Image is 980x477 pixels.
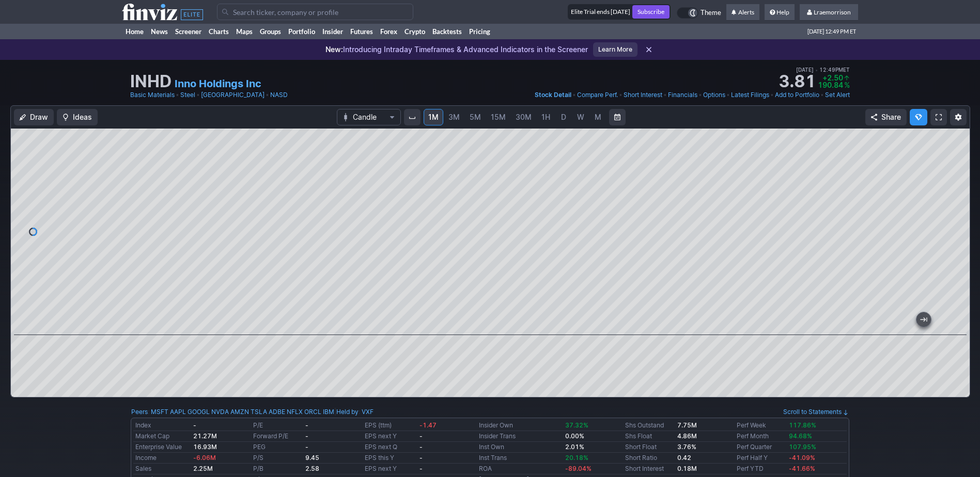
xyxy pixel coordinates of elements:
[147,24,172,39] a: News
[448,113,460,121] span: 3M
[818,81,843,89] span: 190.84
[561,113,566,121] span: D
[176,90,179,100] span: •
[726,4,759,21] a: Alerts
[334,407,374,417] div: | :
[677,432,697,440] b: 4.86M
[765,4,795,21] a: Help
[323,407,334,417] a: IBM
[175,76,261,91] a: Inno Holdings Inc
[572,109,589,125] a: W
[305,465,319,472] b: 2.58
[516,113,532,121] span: 30M
[632,5,670,19] a: Subscribe
[789,454,815,462] span: -41.09%
[130,90,175,100] a: Basic Materials
[565,432,584,440] b: 0.00%
[535,90,571,100] a: Stock Detail
[401,24,429,39] a: Crypto
[577,91,618,99] span: Compare Perf.
[180,90,195,100] a: Steel
[270,90,288,100] a: NASD
[663,90,667,100] span: •
[477,464,563,474] td: ROA
[731,90,769,100] a: Latest Filings
[477,420,563,431] td: Insider Own
[703,90,725,100] a: Options
[595,113,601,121] span: M
[701,7,721,19] span: Theme
[133,431,191,442] td: Market Cap
[796,65,850,74] span: [DATE] 12:49PM ET
[133,442,191,453] td: Enterprise Value
[565,465,592,472] span: -89.04%
[131,407,334,417] div: :
[677,454,691,462] a: 0.42
[800,4,858,21] a: Lraemorrison
[465,109,486,125] a: 5M
[256,24,285,39] a: Groups
[735,431,787,442] td: Perf Month
[779,73,816,90] strong: 3.81
[789,432,812,440] span: 94.68%
[193,432,217,440] b: 21.27M
[211,407,229,417] a: NVDA
[625,454,657,462] a: Short Ratio
[735,464,787,474] td: Perf YTD
[735,453,787,464] td: Perf Half Y
[477,442,563,453] td: Inst Own
[347,24,377,39] a: Futures
[57,109,98,125] button: Ideas
[130,73,172,90] h1: INHD
[377,24,401,39] a: Forex
[535,91,571,99] span: Stock Detail
[285,24,319,39] a: Portfolio
[916,312,931,327] button: Jump to the most recent bar
[122,24,147,39] a: Home
[266,90,269,100] span: •
[624,90,662,100] a: Short Interest
[789,465,815,472] span: -41.66%
[565,454,588,462] span: 20.18%
[429,24,465,39] a: Backtests
[677,443,696,451] a: 3.76%
[444,109,464,125] a: 3M
[363,431,417,442] td: EPS next Y
[491,113,506,121] span: 15M
[251,407,267,417] a: TSLA
[305,443,308,451] b: -
[133,464,191,474] td: Sales
[698,90,702,100] span: •
[251,464,303,474] td: P/B
[251,431,303,442] td: Forward P/E
[477,453,563,464] td: Inst Trans
[337,109,401,125] button: Chart Type
[950,109,967,125] button: Chart Settings
[789,421,816,429] span: 117.86%
[172,24,205,39] a: Screener
[881,112,901,122] span: Share
[677,465,697,472] b: 0.18M
[623,420,675,431] td: Shs Outstand
[569,7,630,17] div: Elite Trial ends [DATE]
[428,113,439,121] span: 1M
[419,432,423,440] b: -
[353,112,385,122] span: Candle
[201,90,265,100] a: [GEOGRAPHIC_DATA]
[677,421,697,429] b: 7.75M
[30,112,48,122] span: Draw
[577,90,618,100] a: Compare Perf.
[825,90,850,100] a: Set Alert
[470,113,481,121] span: 5M
[305,432,308,440] b: -
[269,407,285,417] a: ADBE
[625,465,664,472] a: Short Interest
[541,113,550,121] span: 1H
[619,90,623,100] span: •
[217,4,413,20] input: Search
[404,109,421,125] button: Interval
[73,112,92,122] span: Ideas
[325,45,343,54] span: New:
[668,90,697,100] a: Financials
[305,454,319,462] b: 9.45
